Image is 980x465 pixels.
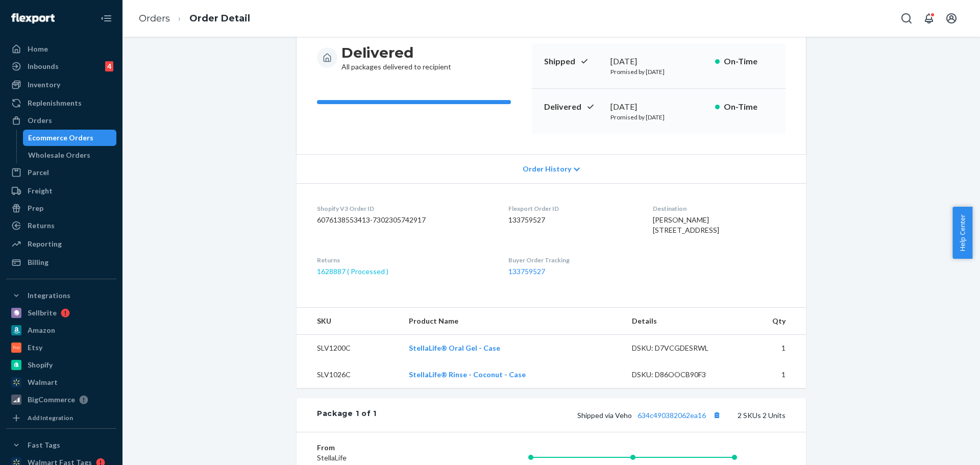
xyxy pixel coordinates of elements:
[28,360,53,370] div: Shopify
[131,4,258,34] ol: breadcrumbs
[610,67,707,76] p: Promised by [DATE]
[653,204,786,213] dt: Destination
[6,164,116,181] a: Parcel
[28,257,48,267] div: Billing
[508,256,636,264] dt: Buyer Order Tracking
[23,147,117,163] a: Wholesale Orders
[105,61,113,71] div: 4
[610,113,707,121] p: Promised by [DATE]
[6,357,116,373] a: Shopify
[409,344,500,352] a: StellaLife® Oral Gel - Case
[624,308,736,335] th: Details
[317,204,492,213] dt: Shopify V3 Order ID
[577,411,723,420] span: Shipped via Veho
[297,308,401,335] th: SKU
[896,8,917,29] button: Open Search Box
[6,217,116,234] a: Returns
[28,290,70,301] div: Integrations
[28,221,55,231] div: Returns
[28,44,48,54] div: Home
[610,101,707,113] div: [DATE]
[28,342,42,353] div: Etsy
[28,186,53,196] div: Freight
[919,8,939,29] button: Open notifications
[317,408,377,422] div: Package 1 of 1
[544,101,602,113] p: Delivered
[6,391,116,408] a: BigCommerce
[6,77,116,93] a: Inventory
[724,56,773,67] p: On-Time
[28,133,93,143] div: Ecommerce Orders
[941,8,962,29] button: Open account menu
[28,167,49,178] div: Parcel
[508,204,636,213] dt: Flexport Order ID
[317,267,388,276] a: 1628887 ( Processed )
[28,377,58,387] div: Walmart
[610,56,707,67] div: [DATE]
[189,13,250,24] a: Order Detail
[28,115,52,126] div: Orders
[377,408,786,422] div: 2 SKUs 2 Units
[508,215,636,225] dd: 133759527
[632,370,728,380] div: DSKU: D86OOCB90F3
[11,13,55,23] img: Flexport logo
[736,361,806,388] td: 1
[28,325,55,335] div: Amazon
[6,254,116,271] a: Billing
[632,343,728,353] div: DSKU: D7VCGDESRWL
[544,56,602,67] p: Shipped
[297,335,401,362] td: SLV1200C
[6,437,116,453] button: Fast Tags
[6,287,116,304] button: Integrations
[6,322,116,338] a: Amazon
[28,395,75,405] div: BigCommerce
[6,95,116,111] a: Replenishments
[6,339,116,356] a: Etsy
[6,58,116,75] a: Inbounds4
[736,335,806,362] td: 1
[297,361,401,388] td: SLV1026C
[6,412,116,424] a: Add Integration
[317,443,439,453] dt: From
[6,41,116,57] a: Home
[653,215,719,234] span: [PERSON_NAME] [STREET_ADDRESS]
[409,370,526,379] a: StellaLife® Rinse - Coconut - Case
[710,408,723,422] button: Copy tracking number
[6,305,116,321] a: Sellbrite
[28,203,43,213] div: Prep
[6,200,116,216] a: Prep
[317,215,492,225] dd: 6076138553413-7302305742917
[28,440,60,450] div: Fast Tags
[139,13,170,24] a: Orders
[23,130,117,146] a: Ecommerce Orders
[28,308,57,318] div: Sellbrite
[401,308,624,335] th: Product Name
[96,8,116,29] button: Close Navigation
[6,236,116,252] a: Reporting
[341,43,451,72] div: All packages delivered to recipient
[28,413,73,422] div: Add Integration
[736,308,806,335] th: Qty
[28,98,82,108] div: Replenishments
[28,150,90,160] div: Wholesale Orders
[317,256,492,264] dt: Returns
[28,239,62,249] div: Reporting
[523,164,571,174] span: Order History
[724,101,773,113] p: On-Time
[28,61,59,71] div: Inbounds
[6,112,116,129] a: Orders
[6,183,116,199] a: Freight
[28,80,60,90] div: Inventory
[638,411,706,420] a: 634c490382062ea16
[508,267,545,276] a: 133759527
[6,374,116,390] a: Walmart
[952,207,972,259] button: Help Center
[341,43,451,62] h3: Delivered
